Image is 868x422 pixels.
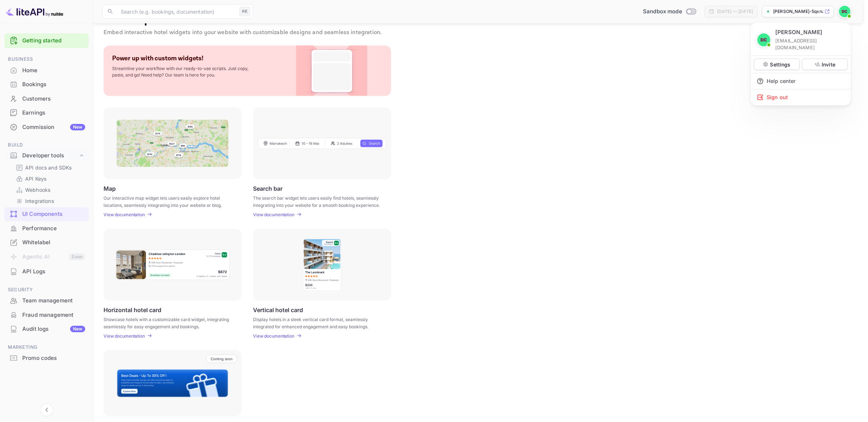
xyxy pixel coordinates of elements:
[775,37,845,51] p: [EMAIL_ADDRESS][DOMAIN_NAME]
[757,33,770,46] img: Danilo Chantez
[770,61,790,68] p: Settings
[775,28,822,37] p: [PERSON_NAME]
[751,89,851,105] div: Sign out
[822,61,835,68] p: Invite
[751,73,851,89] div: Help center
